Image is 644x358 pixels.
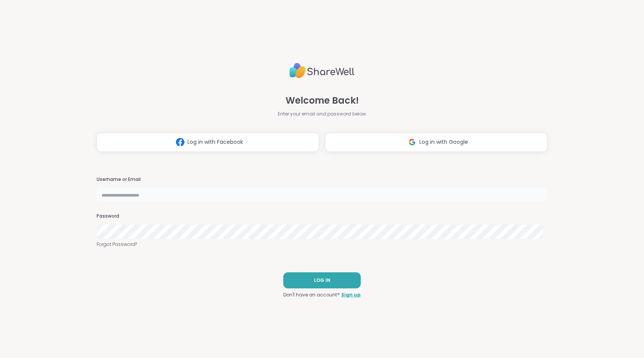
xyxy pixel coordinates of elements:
[286,94,359,107] span: Welcome Back!
[283,272,361,288] button: LOG IN
[97,241,547,248] a: Forgot Password?
[289,60,355,81] img: ShareWell Logo
[405,135,419,149] img: ShareWell Logomark
[283,291,340,298] span: Don't have an account?
[314,277,330,284] span: LOG IN
[97,176,547,183] h3: Username or Email
[97,213,547,220] h3: Password
[173,135,187,149] img: ShareWell Logomark
[97,133,319,152] button: Log in with Facebook
[187,138,243,146] span: Log in with Facebook
[419,138,468,146] span: Log in with Google
[278,111,366,117] span: Enter your email and password below
[341,291,361,298] a: Sign up
[325,133,547,152] button: Log in with Google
